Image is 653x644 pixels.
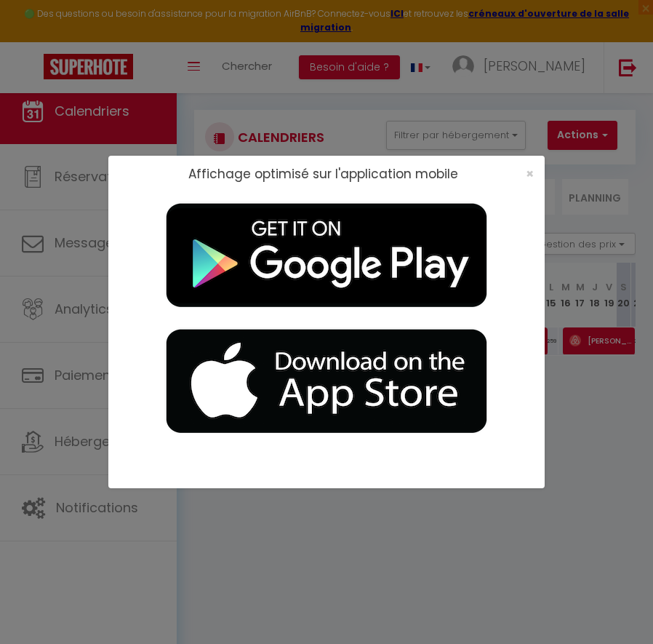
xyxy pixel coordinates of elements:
[526,164,534,183] span: ×
[145,319,508,445] img: appStore
[145,193,508,319] img: playMarket
[12,6,55,49] button: Ouvrir le widget de chat LiveChat
[188,167,458,181] h2: Affichage optimisé sur l'application mobile
[526,167,534,180] button: Close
